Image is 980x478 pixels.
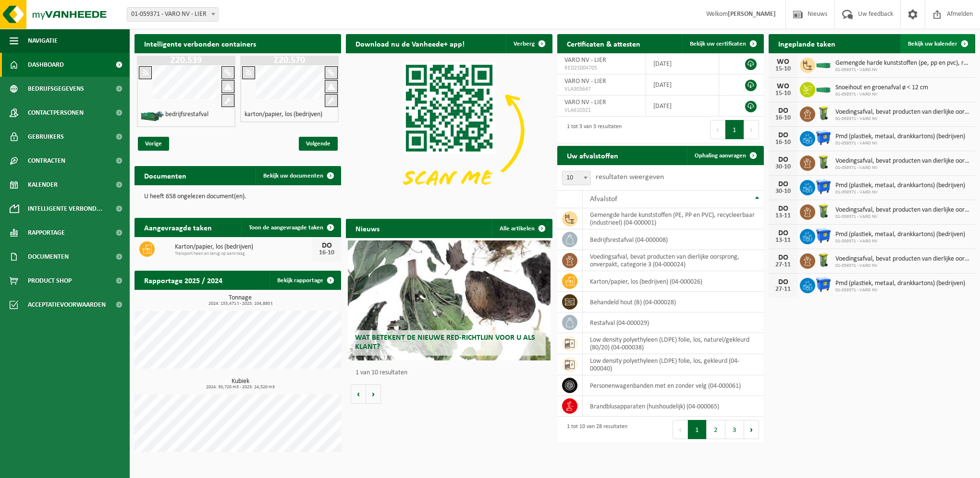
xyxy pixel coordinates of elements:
[557,34,650,53] h2: Certificaten & attesten
[835,206,970,214] span: Voedingsafval, bevat producten van dierlijke oorsprong, onverpakt, categorie 3
[564,78,606,85] span: VARO NV - LIER
[506,34,551,53] button: Verberg
[835,255,970,263] span: Voedingsafval, bevat producten van dierlijke oorsprong, onverpakt, categorie 3
[355,370,548,376] p: 1 van 10 resultaten
[140,110,164,122] img: HK-XZ-20-GN-01
[583,208,764,229] td: gemengde harde kunststoffen (PE, PP en PVC), recycleerbaar (industrieel) (04-000001)
[256,166,340,185] a: Bekijk uw documenten
[773,229,793,237] div: DO
[835,190,965,195] span: 01-059371 - VARO NV
[583,229,764,250] td: bedrijfsrestafval (04-000008)
[127,8,218,21] span: 01-059371 - VARO NV - LIER
[769,34,845,53] h2: Ingeplande taken
[773,107,793,115] div: DO
[135,218,221,237] h2: Aangevraagde taken
[773,139,793,146] div: 16-10
[28,221,65,245] span: Rapportage
[835,263,970,269] span: 01-059371 - VARO NV
[815,130,832,146] img: WB-1100-HPE-BE-01
[815,60,832,69] img: HK-XC-20-GN-00
[139,378,341,390] h3: Kubiek
[744,120,759,139] button: Next
[317,250,336,256] div: 16-10
[564,64,638,72] span: RED25004705
[28,293,106,317] span: Acceptatievoorwaarden
[139,295,341,306] h3: Tonnage
[773,164,793,170] div: 30-10
[590,195,617,203] span: Afvalstof
[707,420,725,439] button: 2
[564,57,606,64] span: VARO NV - LIER
[583,292,764,312] td: behandeld hout (B) (04-000028)
[725,420,744,439] button: 3
[135,34,341,53] h2: Intelligente verbonden containers
[835,141,965,146] span: 01-059371 - VARO NV
[835,157,970,165] span: Voedingsafval, bevat producten van dierlijke oorsprong, onverpakt, categorie 3
[596,173,664,181] label: resultaten weergeven
[773,213,793,219] div: 13-11
[269,271,340,290] a: Bekijk rapportage
[744,420,759,439] button: Next
[773,205,793,213] div: DO
[815,105,832,121] img: WB-0140-HPE-GN-50
[563,171,590,185] span: 10
[900,34,974,53] a: Bekijk uw kalender
[355,334,535,351] span: Wat betekent de nieuwe RED-richtlijn voor u als klant?
[243,56,336,65] h1: Z20.570
[564,85,638,93] span: VLA903647
[773,237,793,244] div: 13-11
[583,312,764,333] td: restafval (04-000029)
[241,218,340,237] a: Toon de aangevraagde taken
[28,149,65,173] span: Contracten
[687,146,763,165] a: Ophaling aanvragen
[815,276,832,293] img: WB-1100-HPE-BE-01
[835,165,970,171] span: 01-059371 - VARO NV
[815,252,832,268] img: WB-0140-HPE-GN-50
[317,242,336,250] div: DO
[773,90,793,97] div: 15-10
[773,131,793,139] div: DO
[835,182,965,190] span: Pmd (plastiek, metaal, drankkartons) (bedrijven)
[682,34,763,53] a: Bekijk uw certificaten
[165,111,208,118] h4: bedrijfsrestafval
[562,419,627,440] div: 1 tot 10 van 28 resultaten
[139,301,341,306] span: 2024: 153,471 t - 2025: 104,880 t
[249,225,323,231] span: Toon de aangevraagde taken
[835,231,965,239] span: Pmd (plastiek, metaal, drankkartons) (bedrijven)
[28,29,58,53] span: Navigatie
[815,154,832,170] img: WB-0140-HPE-GN-50
[351,384,366,404] button: Vorige
[835,133,965,141] span: Pmd (plastiek, metaal, drankkartons) (bedrijven)
[28,125,64,149] span: Gebruikers
[646,53,719,74] td: [DATE]
[583,271,764,292] td: karton/papier, los (bedrijven) (04-000026)
[646,96,719,117] td: [DATE]
[815,84,832,93] img: HK-XC-20-GN-00
[564,99,606,106] span: VARO NV - LIER
[646,74,719,96] td: [DATE]
[346,34,474,53] h2: Download nu de Vanheede+ app!
[835,239,965,244] span: 01-059371 - VARO NV
[835,287,965,293] span: 01-059371 - VARO NV
[135,271,232,289] h2: Rapportage 2025 / 2024
[348,240,550,360] a: Wat betekent de nieuwe RED-richtlijn voor u als klant?
[138,137,169,151] span: Vorige
[28,197,102,221] span: Intelligente verbond...
[835,280,965,287] span: Pmd (plastiek, metaal, drankkartons) (bedrijven)
[299,137,338,151] span: Volgende
[773,83,793,90] div: WO
[346,53,552,208] img: Download de VHEPlus App
[245,111,322,118] h4: karton/papier, los (bedrijven)
[815,203,832,219] img: WB-0140-HPE-GN-50
[673,420,688,439] button: Previous
[564,107,638,114] span: VLA610321
[557,146,628,165] h2: Uw afvalstoffen
[127,7,219,22] span: 01-059371 - VARO NV - LIER
[28,173,58,197] span: Kalender
[583,354,764,375] td: low density polyethyleen (LDPE) folie, los, gekleurd (04-000040)
[583,375,764,396] td: personenwagenbanden met en zonder velg (04-000061)
[835,116,970,122] span: 01-059371 - VARO NV
[695,153,746,159] span: Ophaling aanvragen
[583,250,764,271] td: voedingsafval, bevat producten van dierlijke oorsprong, onverpakt, categorie 3 (04-000024)
[139,56,233,65] h1: Z20.539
